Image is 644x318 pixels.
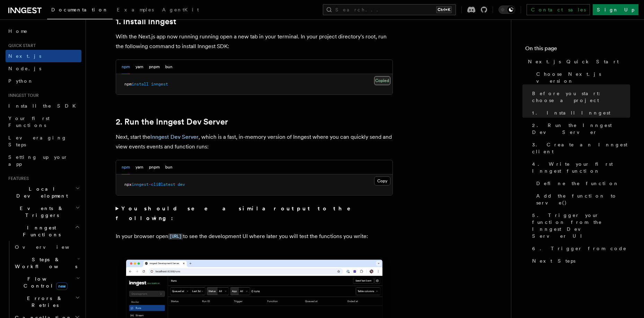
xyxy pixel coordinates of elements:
[116,32,393,51] p: With the Next.js app now running running open a new tab in your terminal. In your project directo...
[116,204,393,223] summary: You should see a similar output to the following:
[6,25,81,37] a: Home
[529,209,630,242] a: 5. Trigger your function from the Inngest Dev Server UI
[499,6,515,14] button: Toggle dark mode
[12,295,75,309] span: Errors & Retries
[323,4,456,15] button: Search...Ctrl+K
[529,119,630,138] a: 2. Run the Inngest Dev Server
[162,7,199,12] span: AgentKit
[532,122,630,136] span: 2. Run the Inngest Dev Server
[532,257,575,264] span: Next Steps
[6,62,81,75] a: Node.js
[12,275,76,289] span: Flow Control
[6,93,39,98] span: Inngest tour
[165,60,173,74] button: bun
[529,158,630,177] a: 4. Write your first Inngest function
[149,160,160,174] button: pnpm
[113,2,158,19] a: Examples
[525,55,630,68] a: Next.js Quick Start
[6,50,81,62] a: Next.js
[150,134,199,140] a: Inngest Dev Server
[6,176,29,181] span: Features
[135,160,143,174] button: yarn
[436,6,452,13] kbd: Ctrl+K
[374,76,390,85] button: Copied
[8,66,41,71] span: Node.js
[56,282,68,290] span: new
[6,221,81,241] button: Inngest Functions
[6,202,81,221] button: Events & Triggers
[8,28,28,35] span: Home
[6,224,75,238] span: Inngest Functions
[135,60,143,74] button: yarn
[529,255,630,267] a: Next Steps
[116,17,176,26] a: 1. Install Inngest
[532,90,630,104] span: Before you start: choose a project
[533,190,630,209] a: Add the function to serve()
[532,212,630,239] span: 5. Trigger your function from the Inngest Dev Server UI
[529,242,630,255] a: 6. Trigger from code
[532,109,610,116] span: 1. Install Inngest
[536,180,619,187] span: Define the function
[527,4,590,15] a: Contact sales
[117,7,154,12] span: Examples
[593,4,638,15] a: Sign Up
[6,185,76,199] span: Local Development
[536,192,630,206] span: Add the function to serve()
[529,138,630,158] a: 3. Create an Inngest client
[51,7,108,12] span: Documentation
[6,131,81,151] a: Leveraging Steps
[12,273,81,292] button: Flow Controlnew
[8,154,68,167] span: Setting up your app
[529,87,630,107] a: Before you start: choose a project
[6,205,76,219] span: Events & Triggers
[536,71,630,84] span: Choose Next.js version
[533,68,630,87] a: Choose Next.js version
[165,160,173,174] button: bun
[6,112,81,131] a: Your first Functions
[124,182,132,187] span: npx
[532,245,627,252] span: 6. Trigger from code
[168,233,183,239] a: [URL]
[116,205,361,221] strong: You should see a similar output to the following:
[6,151,81,170] a: Setting up your app
[533,177,630,190] a: Define the function
[529,107,630,119] a: 1. Install Inngest
[374,176,390,185] button: Copy
[132,182,175,187] span: inngest-cli@latest
[149,60,160,74] button: pnpm
[116,231,393,242] p: In your browser open to see the development UI where later you will test the functions you write:
[528,58,619,65] span: Next.js Quick Start
[8,135,67,147] span: Leveraging Steps
[8,116,50,128] span: Your first Functions
[6,75,81,87] a: Python
[8,53,41,59] span: Next.js
[122,60,130,74] button: npm
[122,160,130,174] button: npm
[8,103,80,109] span: Install the SDK
[124,82,132,87] span: npm
[168,234,183,239] code: [URL]
[8,78,34,84] span: Python
[158,2,203,19] a: AgentKit
[132,82,149,87] span: install
[116,132,393,152] p: Next, start the , which is a fast, in-memory version of Inngest where you can quickly send and vi...
[525,44,630,55] h4: On this page
[532,161,630,174] span: 4. Write your first Inngest function
[6,183,81,202] button: Local Development
[15,244,86,250] span: Overview
[151,82,168,87] span: inngest
[116,117,228,127] a: 2. Run the Inngest Dev Server
[12,292,81,311] button: Errors & Retries
[47,2,113,19] a: Documentation
[178,182,185,187] span: dev
[12,256,77,270] span: Steps & Workflows
[12,253,81,273] button: Steps & Workflows
[12,241,81,253] a: Overview
[532,141,630,155] span: 3. Create an Inngest client
[6,100,81,112] a: Install the SDK
[6,43,36,48] span: Quick start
